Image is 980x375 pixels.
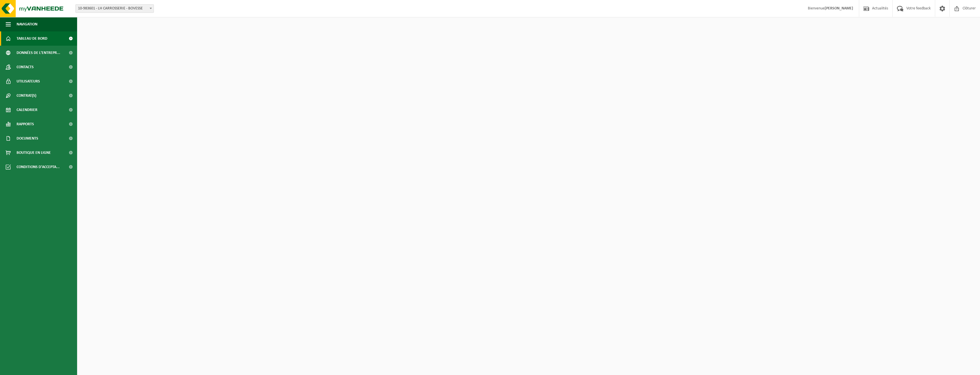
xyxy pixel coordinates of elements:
[17,46,60,60] span: Données de l'entrepr...
[17,160,60,174] span: Conditions d'accepta...
[17,88,36,103] span: Contrat(s)
[17,74,40,88] span: Utilisateurs
[17,146,51,160] span: Boutique en ligne
[17,60,34,74] span: Contacts
[17,31,47,46] span: Tableau de bord
[17,117,34,131] span: Rapports
[825,6,853,11] strong: [PERSON_NAME]
[17,131,38,146] span: Documents
[75,4,154,13] span: 10-983601 - LH CARROSSERIE - BOVESSE
[17,17,37,31] span: Navigation
[17,103,37,117] span: Calendrier
[76,5,154,13] span: 10-983601 - LH CARROSSERIE - BOVESSE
